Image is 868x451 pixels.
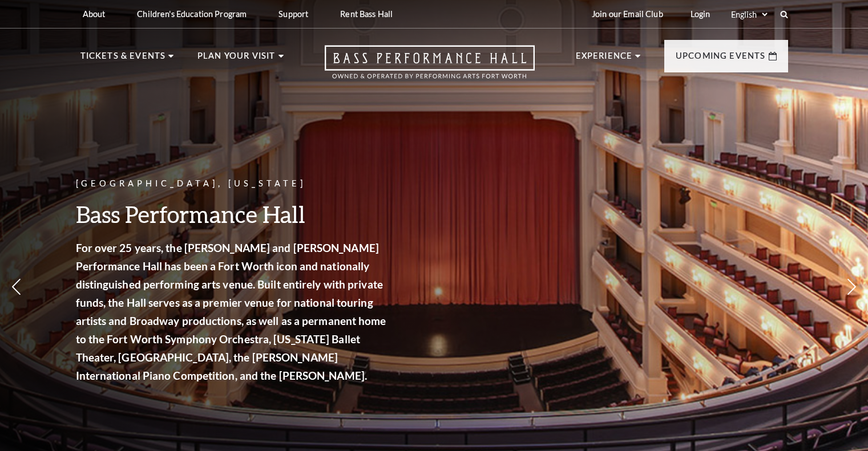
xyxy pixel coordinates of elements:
[80,49,166,70] p: Tickets & Events
[340,9,393,19] p: Rent Bass Hall
[137,9,247,19] p: Children's Education Program
[278,9,308,19] p: Support
[576,49,633,70] p: Experience
[76,241,386,382] strong: For over 25 years, the [PERSON_NAME] and [PERSON_NAME] Performance Hall has been a Fort Worth ico...
[676,49,766,70] p: Upcoming Events
[76,177,390,191] p: [GEOGRAPHIC_DATA], [US_STATE]
[76,200,390,229] h3: Bass Performance Hall
[729,9,769,20] select: Select:
[197,49,276,70] p: Plan Your Visit
[83,9,106,19] p: About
